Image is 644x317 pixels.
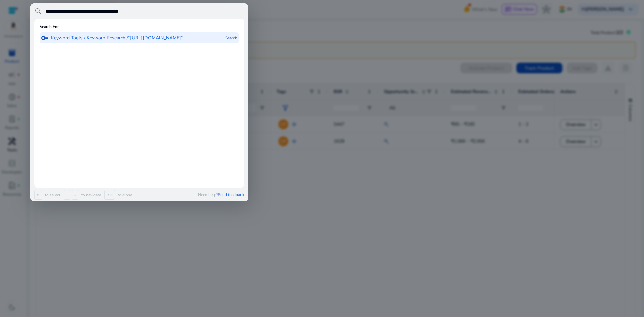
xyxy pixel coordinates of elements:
[40,24,59,29] h6: Search For
[64,190,70,200] span: ↑
[44,192,60,198] p: to select
[80,192,101,198] p: to navigate
[34,190,42,200] span: ↵
[51,35,183,41] p: Keyword Tools / Keyword Research /
[116,192,132,198] p: to close
[72,190,78,200] span: ↓
[218,192,244,197] span: Send feedback
[225,32,237,43] p: Search
[34,7,42,15] span: search
[41,34,49,42] span: key
[198,192,244,197] p: Need help?
[128,35,183,41] b: “[URL][DOMAIN_NAME]“
[104,190,115,200] span: esc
